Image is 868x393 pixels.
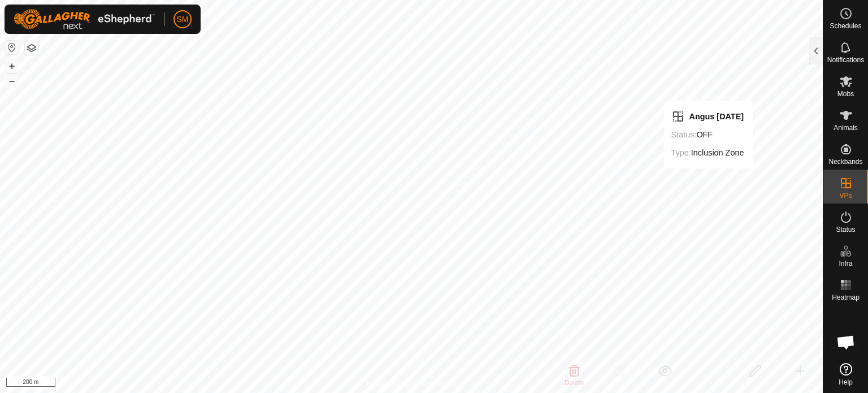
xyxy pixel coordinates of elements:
span: SM [177,14,189,25]
span: Neckbands [828,158,862,165]
a: Help [823,359,868,390]
div: Open chat [829,325,863,359]
span: Animals [834,124,858,131]
label: Type: [671,148,691,157]
button: Reset Map [5,41,19,54]
span: Heatmap [832,294,860,301]
span: Status [836,226,855,233]
button: Map Layers [25,41,38,55]
button: + [5,59,19,73]
div: Inclusion Zone [671,146,744,159]
span: Help [839,379,853,386]
a: Contact Us [423,378,456,388]
span: Mobs [837,90,854,97]
div: Angus [DATE] [671,110,744,123]
div: OFF [671,128,744,141]
a: Privacy Policy [367,378,409,388]
img: Gallagher Logo [14,9,155,29]
span: VPs [839,192,852,199]
span: Schedules [830,23,861,29]
span: Notifications [827,57,864,63]
button: – [5,74,19,88]
label: Status: [671,130,697,139]
span: Infra [839,260,852,267]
